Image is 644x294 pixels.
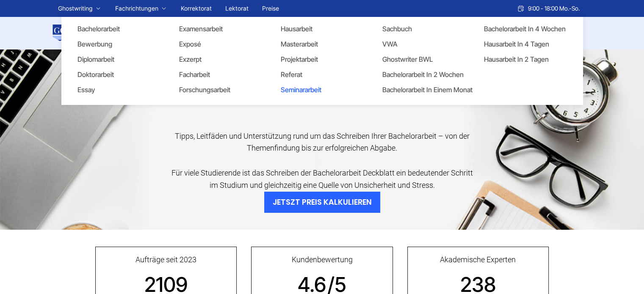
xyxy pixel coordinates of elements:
[225,5,249,12] a: Lektorat
[478,54,563,64] a: Hausarbeit in 2 Tagen
[170,130,474,155] div: Tipps, Leitfäden und Unterstützung rund um das Schreiben Ihrer Bachelorarbeit – von der Themenfin...
[517,5,525,12] img: Schedule
[275,24,359,34] a: Hausarbeit
[72,85,156,95] a: Essay
[58,3,93,14] a: Ghostwriting
[173,24,258,34] a: Examensarbeit
[376,85,461,95] a: Bachelorarbeit in einem Monat
[51,25,112,41] img: logo wirschreiben
[115,3,158,14] a: Fachrichtungen
[528,3,580,14] span: 9:00 - 18:00 Mo.-So.
[173,69,258,80] a: Facharbeit
[262,5,279,12] a: Preise
[72,69,156,80] a: Doktorarbeit
[412,256,544,264] span: Akademische Experten
[478,24,563,34] a: Bachelorarbeit in 4 Wochen
[173,39,258,49] a: Exposé
[376,24,461,34] a: Sachbuch
[478,39,563,49] a: Hausarbeit in 4 Tagen
[72,24,156,34] a: Bachelorarbeit
[275,54,359,64] a: Projektarbeit
[275,85,359,95] a: Seminararbeit
[170,167,474,192] div: Für viele Studierende ist das Schreiben der Bachelorarbeit Deckblatt ein bedeutender Schritt im S...
[173,85,258,95] a: Forschungsarbeit
[100,256,232,264] span: Aufträge seit 2023
[181,5,212,12] a: Korrektorat
[264,192,380,213] button: JETSZT PREIS KALKULIEREN
[72,39,156,49] a: Bewerbung
[275,39,359,49] a: Masterarbeit
[376,39,461,49] a: VWA
[72,54,156,64] a: Diplomarbeit
[275,69,359,80] a: Referat
[376,54,461,64] a: Ghostwriter BWL
[376,69,461,80] a: Bachelorarbeit in 2 Wochen
[173,54,258,64] a: Exzerpt
[256,256,388,264] span: Kundenbewertung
